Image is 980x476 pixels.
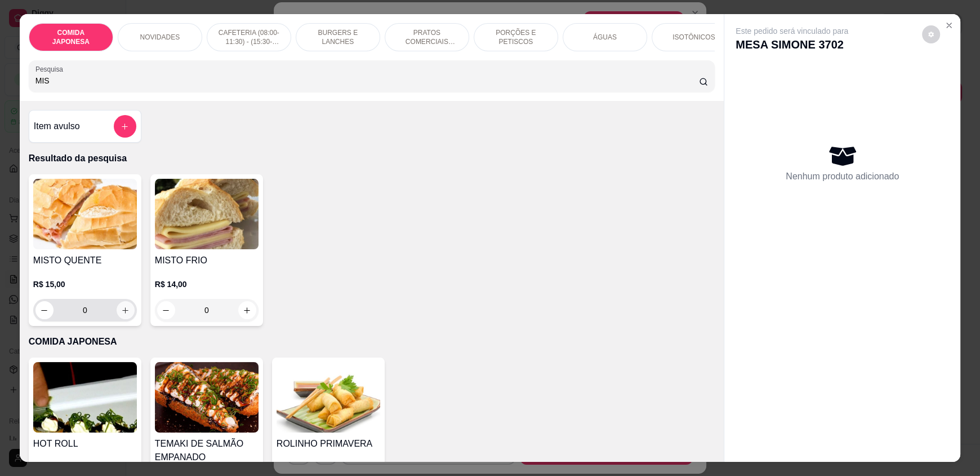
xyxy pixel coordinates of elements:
[483,28,549,46] p: PORÇÕES E PETISCOS
[157,301,175,319] button: decrease-product-quantity
[277,362,380,433] img: product-image
[35,75,700,86] input: Pesquisa
[114,115,136,138] button: add-separate-item
[394,28,460,46] p: PRATOS COMERCIAIS (11:30-15:30)
[216,28,282,46] p: CAFETERIA (08:00-11:30) - (15:30-18:00)
[593,33,617,42] p: ÁGUAS
[672,33,715,42] p: ISOTÔNICOS
[922,25,940,43] button: decrease-product-quantity
[155,362,259,433] img: product-image
[155,179,259,249] img: product-image
[34,120,80,133] h4: Item avulso
[736,37,848,52] p: MESA SIMONE 3702
[786,170,899,183] p: Nenhum produto adicionado
[38,28,104,46] p: COMIDA JAPONESA
[305,28,371,46] p: BURGERS E LANCHES
[155,279,259,290] p: R$ 14,00
[277,437,380,451] h4: ROLINHO PRIMAVERA
[140,33,180,42] p: NOVIDADES
[33,254,137,267] h4: MISTO QUENTE
[29,152,715,165] p: Resultado da pesquisa
[33,279,137,290] p: R$ 15,00
[33,362,137,433] img: product-image
[33,179,137,249] img: product-image
[29,335,715,349] p: COMIDA JAPONESA
[238,301,256,319] button: increase-product-quantity
[940,16,958,34] button: Close
[33,437,137,451] h4: HOT ROLL
[155,437,259,464] h4: TEMAKI DE SALMÃO EMPANADO
[736,25,848,37] p: Este pedido será vinculado para
[155,254,259,267] h4: MISTO FRIO
[35,64,67,74] label: Pesquisa
[117,301,135,319] button: increase-product-quantity
[35,301,54,319] button: decrease-product-quantity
